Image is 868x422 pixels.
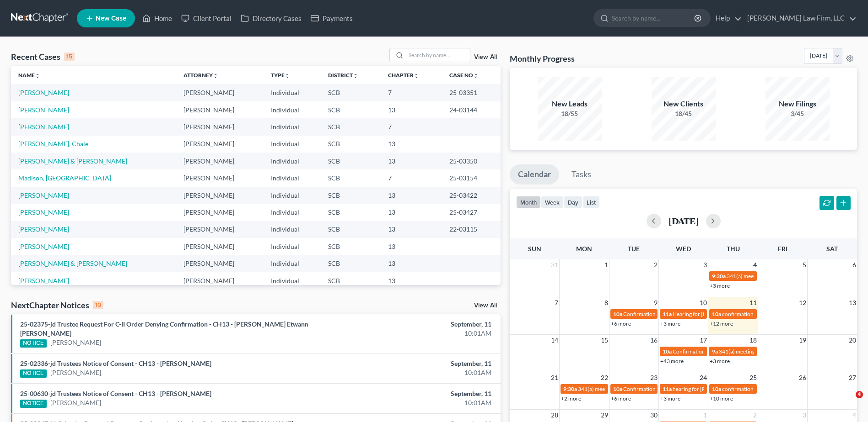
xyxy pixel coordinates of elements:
[264,136,321,153] td: Individual
[381,118,442,135] td: 7
[578,385,666,392] span: 341(a) meeting for [PERSON_NAME]
[848,335,857,346] span: 20
[176,221,264,238] td: [PERSON_NAME]
[271,72,290,79] a: Typeunfold_more
[538,109,602,118] div: 18/55
[321,118,381,135] td: SCB
[604,297,609,308] span: 8
[749,372,758,383] span: 25
[353,73,358,79] i: unfold_more
[510,164,559,185] a: Calendar
[613,385,622,392] span: 10a
[837,391,859,413] iframe: Intercom live chat
[18,225,69,233] a: [PERSON_NAME]
[406,48,470,62] input: Search by name...
[11,51,75,62] div: Recent Cases
[710,320,733,327] a: +12 more
[510,53,575,64] h3: Monthly Progress
[264,118,321,135] td: Individual
[20,400,47,408] div: NOTICE
[381,169,442,186] td: 7
[766,99,830,109] div: New Filings
[306,10,357,26] a: Payments
[649,372,658,383] span: 23
[381,272,442,289] td: 13
[676,245,691,253] span: Wed
[538,99,602,109] div: New Leads
[660,358,684,364] a: +43 more
[660,320,680,327] a: +3 more
[321,101,381,118] td: SCB
[600,372,609,383] span: 22
[550,259,559,270] span: 31
[673,385,743,392] span: hearing for [PERSON_NAME]
[264,238,321,255] td: Individual
[340,359,491,368] div: September, 11
[138,10,177,26] a: Home
[340,329,491,338] div: 10:01AM
[611,395,631,402] a: +6 more
[663,385,672,392] span: 11a
[778,245,787,253] span: Fri
[20,369,47,378] div: NOTICE
[264,169,321,186] td: Individual
[752,259,758,270] span: 4
[381,238,442,255] td: 13
[381,101,442,118] td: 13
[749,297,758,308] span: 11
[474,302,497,309] a: View All
[563,164,599,185] a: Tasks
[18,123,69,131] a: [PERSON_NAME]
[669,216,699,226] h2: [DATE]
[18,277,69,285] a: [PERSON_NAME]
[550,335,559,346] span: 14
[727,245,740,253] span: Thu
[321,204,381,221] td: SCB
[321,136,381,153] td: SCB
[381,84,442,101] td: 7
[18,208,69,216] a: [PERSON_NAME]
[442,101,501,118] td: 24-03144
[710,358,730,364] a: +3 more
[766,109,830,118] div: 3/45
[18,72,40,79] a: Nameunfold_more
[264,272,321,289] td: Individual
[176,169,264,186] td: [PERSON_NAME]
[18,191,69,199] a: [PERSON_NAME]
[541,196,564,208] button: week
[702,259,708,270] span: 3
[340,398,491,407] div: 10:01AM
[852,259,857,270] span: 6
[176,187,264,204] td: [PERSON_NAME]
[442,187,501,204] td: 25-03422
[176,255,264,272] td: [PERSON_NAME]
[612,10,695,26] input: Search by name...
[649,410,658,421] span: 30
[673,348,777,355] span: Confirmation Hearing for [PERSON_NAME]
[177,10,236,26] a: Client Portal
[649,335,658,346] span: 16
[564,196,582,208] button: day
[856,391,863,398] span: 4
[663,348,672,355] span: 10a
[50,338,101,347] a: [PERSON_NAME]
[826,245,838,253] span: Sat
[722,385,825,392] span: confirmation hearing for [PERSON_NAME]
[176,118,264,135] td: [PERSON_NAME]
[264,255,321,272] td: Individual
[719,348,807,355] span: 341(a) meeting for [PERSON_NAME]
[18,106,69,114] a: [PERSON_NAME]
[20,390,211,397] a: 25-00630-jd Trustees Notice of Consent - CH13 - [PERSON_NAME]
[176,204,264,221] td: [PERSON_NAME]
[264,101,321,118] td: Individual
[699,372,708,383] span: 24
[711,10,742,26] a: Help
[50,398,101,407] a: [PERSON_NAME]
[848,297,857,308] span: 13
[18,174,111,182] a: Madison, [GEOGRAPHIC_DATA]
[442,221,501,238] td: 22-03115
[321,221,381,238] td: SCB
[381,204,442,221] td: 13
[18,259,127,267] a: [PERSON_NAME] & [PERSON_NAME]
[64,53,75,61] div: 15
